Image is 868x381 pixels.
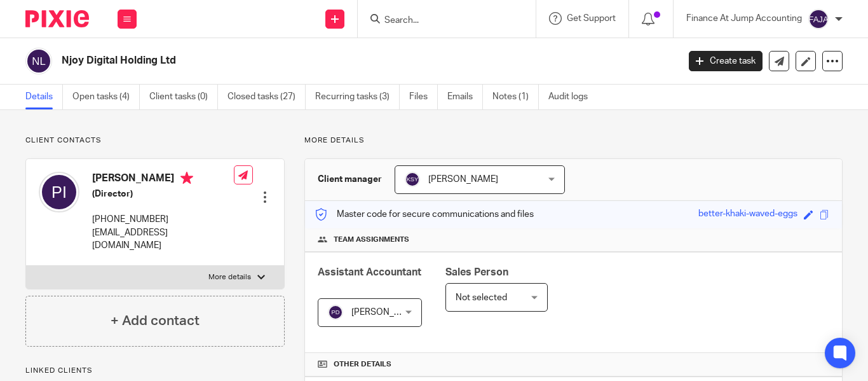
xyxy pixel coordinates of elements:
[111,311,200,331] h4: + Add contact
[428,175,498,184] span: [PERSON_NAME]
[351,308,421,317] span: [PERSON_NAME]
[315,85,400,109] a: Recurring tasks (3)
[92,213,234,226] p: [PHONE_NUMBER]
[92,226,234,253] p: [EMAIL_ADDRESS][DOMAIN_NAME]
[208,272,251,282] p: More details
[92,188,234,200] h5: (Director)
[447,85,483,109] a: Emails
[405,172,420,187] img: svg%3E
[808,9,829,29] img: svg%3E
[456,293,507,302] span: Not selected
[567,14,616,23] span: Get Support
[686,12,802,25] p: Finance At Jump Accounting
[25,85,63,109] a: Details
[334,235,409,245] span: Team assignments
[334,359,391,370] span: Other details
[92,172,234,188] h4: [PERSON_NAME]
[25,135,285,146] p: Client contacts
[25,366,285,376] p: Linked clients
[25,10,89,27] img: Pixie
[149,85,218,109] a: Client tasks (0)
[328,305,343,320] img: svg%3E
[72,85,140,109] a: Open tasks (4)
[62,54,548,67] h2: Njoy Digital Holding Ltd
[689,51,763,71] a: Create task
[548,85,597,109] a: Audit logs
[39,172,79,212] img: svg%3E
[409,85,438,109] a: Files
[698,207,797,222] div: better-khaki-waved-eggs
[318,267,421,277] span: Assistant Accountant
[180,172,193,184] i: Primary
[445,267,508,277] span: Sales Person
[304,135,843,146] p: More details
[25,48,52,74] img: svg%3E
[383,15,498,27] input: Search
[227,85,306,109] a: Closed tasks (27)
[492,85,539,109] a: Notes (1)
[315,208,534,221] p: Master code for secure communications and files
[318,173,382,186] h3: Client manager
